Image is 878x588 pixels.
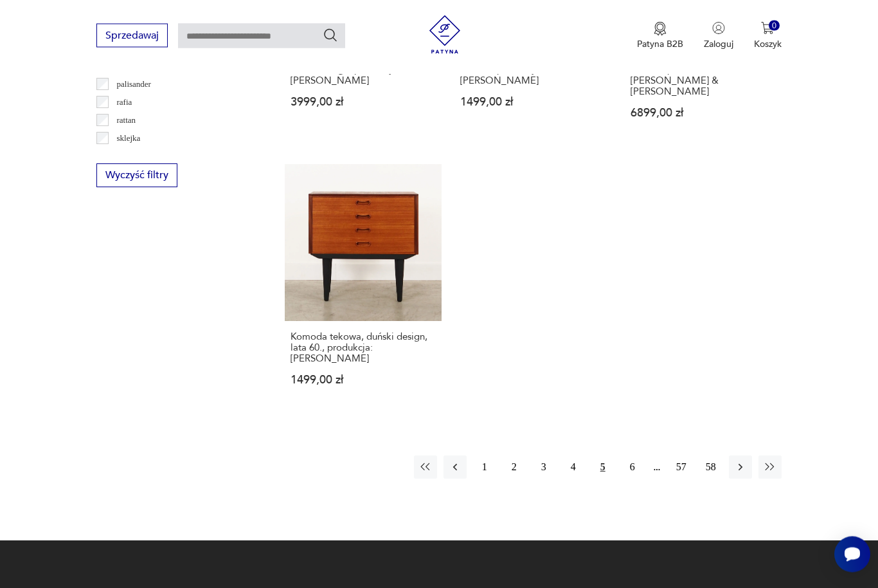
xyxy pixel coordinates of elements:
[426,15,464,54] img: Patyna - sklep z meblami i dekoracjami vintage
[323,28,338,43] button: Szukaj
[291,332,436,365] h3: Komoda tekowa, duński design, lata 60., produkcja: [PERSON_NAME]
[712,22,725,35] img: Ikonka użytkownika
[704,22,733,50] button: Zaloguj
[503,456,526,479] button: 2
[532,456,555,479] button: 3
[117,96,132,110] p: rafia
[117,132,141,146] p: sklejka
[291,375,436,386] p: 1499,00 zł
[291,97,436,108] p: 3999,00 zł
[117,78,151,92] p: palisander
[591,456,614,479] button: 5
[637,22,683,50] button: Patyna B2B
[754,38,782,50] p: Koszyk
[637,38,683,50] p: Patyna B2B
[769,21,780,32] div: 0
[96,164,177,188] button: Wyczyść filtry
[670,456,693,479] button: 57
[96,24,168,48] button: Sprzedawaj
[631,108,776,119] p: 6899,00 zł
[754,22,782,50] button: 0Koszyk
[285,165,442,411] a: Komoda tekowa, duński design, lata 60., produkcja: DaniaKomoda tekowa, duński design, lata 60., p...
[704,38,733,50] p: Zaloguj
[761,22,774,35] img: Ikona koszyka
[562,456,585,479] button: 4
[631,54,776,98] h3: Sideboard tekowy, duński design, lata 70., producent: [PERSON_NAME] & [PERSON_NAME]
[473,456,496,479] button: 1
[96,32,168,41] a: Sprzedawaj
[621,456,644,479] button: 6
[654,22,667,36] img: Ikona medalu
[291,54,436,87] h3: Szafka narożna tekowa, lata 70., duński design, produkcja: [PERSON_NAME]
[460,97,605,108] p: 1499,00 zł
[460,54,605,87] h3: Komoda tekowa, duński design, lata 60., produkcja: [PERSON_NAME]
[699,456,722,479] button: 58
[637,22,683,50] a: Ikona medaluPatyna B2B
[834,537,870,573] iframe: Smartsupp widget button
[117,150,131,164] p: teak
[117,114,136,128] p: rattan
